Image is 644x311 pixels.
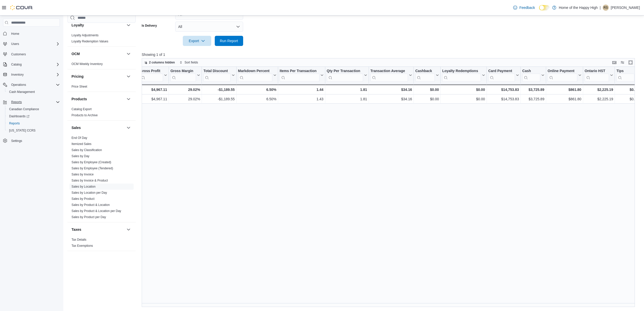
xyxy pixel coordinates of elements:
span: Reports [9,121,20,125]
button: Online Payment [548,69,581,82]
a: Canadian Compliance [7,106,41,112]
button: Keyboard shortcuts [611,59,617,66]
span: Sales by Product [71,197,95,201]
div: Card Payment [488,69,515,74]
span: Loyalty Adjustments [71,33,99,37]
span: [US_STATE] CCRS [9,128,35,133]
div: $0.00 [415,96,439,102]
span: Tax Exemptions [71,244,93,248]
h3: Products [71,96,87,102]
a: Loyalty Redemption Values [71,40,108,43]
span: OCM Weekly Inventory [71,62,103,66]
button: Settings [1,137,62,144]
div: Card Payment [488,69,515,82]
span: Users [11,42,19,46]
span: Sales by Classification [71,148,102,152]
button: Loyalty [126,22,132,28]
a: Feedback [511,3,537,13]
div: Sales [67,135,136,222]
span: Cash Management [9,90,35,94]
button: Reports [5,120,62,127]
div: Transaction Average [370,69,408,74]
div: Transaction Average [370,69,408,82]
button: Products [71,96,124,102]
button: Users [9,41,21,47]
button: Home [1,30,62,37]
span: Sales by Location [71,185,96,189]
a: Sales by Location [71,185,96,188]
p: Showing 1 of 1 [142,52,640,57]
button: Cash [522,69,544,82]
a: Tax Details [71,238,86,241]
div: Cashback [415,69,435,82]
button: Items Per Transaction [280,69,324,82]
span: Canadian Compliance [9,107,39,111]
div: 29.02% [170,87,200,93]
div: $34.16 [370,96,412,102]
div: Online Payment [548,69,577,74]
span: Sales by Location per Day [71,191,107,195]
a: Sales by Employee (Tendered) [71,167,113,170]
div: Markdown Percent [238,69,272,82]
button: [US_STATE] CCRS [5,127,62,134]
div: Gross Profit [140,69,163,82]
div: $3,725.89 [522,96,544,102]
button: Operations [1,81,62,88]
div: $0.00 [616,96,638,102]
div: -$1,189.55 [203,87,235,93]
a: Sales by Classification [71,148,102,152]
div: $0.00 [415,87,439,93]
span: Sales by Employee (Tendered) [71,166,113,170]
span: Sales by Product & Location per Day [71,209,121,213]
div: $0.00 [442,96,485,102]
button: Qty Per Transaction [327,69,367,82]
div: $2,225.19 [585,96,613,102]
button: Display options [619,59,625,66]
span: Cash Management [7,89,60,95]
a: Sales by Employee (Created) [71,160,111,164]
button: Loyalty [71,23,124,28]
button: Loyalty Redemptions [442,69,485,82]
span: End Of Day [71,136,87,140]
span: Customers [11,52,26,56]
span: Loyalty Redemption Values [71,39,108,43]
span: Catalog [9,61,60,68]
button: Catalog [1,61,62,68]
div: $14,753.83 [488,96,519,102]
div: Ontario HST [584,69,609,74]
span: Export [186,36,208,46]
button: Run Report [215,36,243,46]
button: 2 columns hidden [142,59,177,66]
a: Sales by Product & Location [71,203,110,207]
p: | [600,5,601,11]
span: Operations [9,82,60,88]
span: Inventory [11,73,24,77]
h3: Loyalty [71,23,84,28]
div: $861.80 [548,96,581,102]
button: OCM [126,51,132,57]
span: Dashboards [7,113,60,119]
button: Taxes [71,227,124,232]
button: Gross Profit [140,69,167,82]
nav: Complex example [3,28,60,158]
button: Pricing [126,73,132,79]
p: [PERSON_NAME] [611,5,640,11]
span: Settings [11,139,22,143]
span: Inventory [9,72,60,78]
span: Canadian Compliance [7,106,60,112]
div: Total Discount [203,69,230,82]
div: 6.50% [238,87,276,93]
div: $0.00 [616,87,638,93]
h3: OCM [71,51,80,56]
span: Home [11,32,19,36]
div: Ontario HST [584,69,609,82]
button: OCM [71,51,124,56]
button: Users [1,40,62,47]
div: -$1,189.55 [203,96,235,102]
span: Itemized Sales [71,142,92,146]
button: Sort fields [177,59,200,66]
a: Home [9,31,21,37]
div: $3,725.89 [522,87,544,93]
a: End Of Day [71,136,87,140]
